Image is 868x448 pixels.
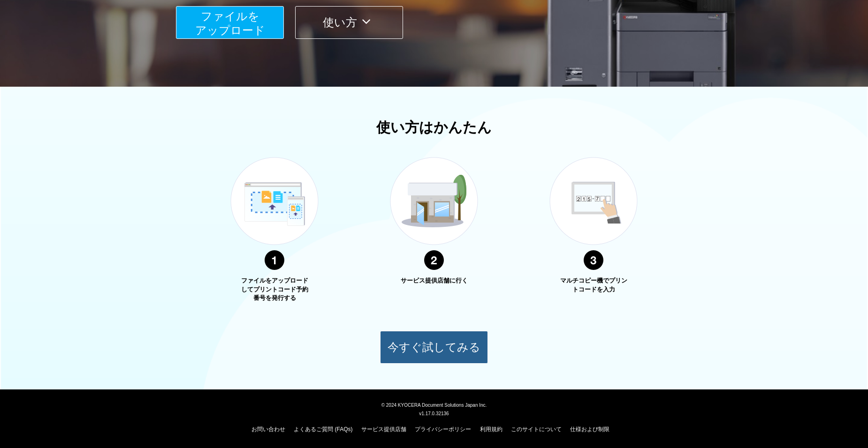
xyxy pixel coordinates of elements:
button: ファイルを​​アップロード [176,6,284,39]
a: 仕様および制限 [570,426,609,433]
span: ファイルを ​​アップロード [195,10,265,37]
button: 今すぐ試してみる [380,331,488,364]
a: サービス提供店舗 [361,426,406,433]
a: 利用規約 [480,426,503,433]
span: v1.17.0.32136 [419,411,449,416]
a: よくあるご質問 (FAQs) [294,426,352,433]
p: サービス提供店舗に行く [399,276,469,285]
a: このサイトについて [511,426,562,433]
p: ファイルをアップロードしてプリントコード予約番号を発行する [239,276,310,303]
span: © 2024 KYOCERA Document Solutions Japan Inc. [381,402,487,408]
a: プライバシーポリシー [415,426,471,433]
a: お問い合わせ [251,426,285,433]
p: マルチコピー機でプリントコードを入力 [558,276,629,294]
button: 使い方 [295,6,403,39]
